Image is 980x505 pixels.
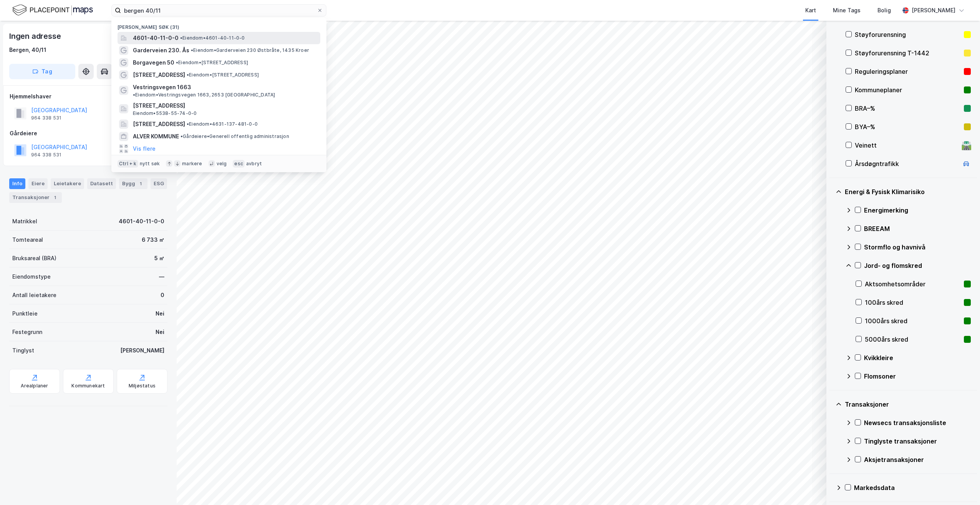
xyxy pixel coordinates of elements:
[71,383,105,389] div: Kommunekart
[133,144,156,153] button: Vis flere
[118,160,138,168] div: Ctrl + k
[129,383,156,389] div: Miljøstatus
[121,5,317,16] input: Søk på adresse, matrikkel, gårdeiere, leietakere eller personer
[176,60,248,66] span: Eiendom • [STREET_ADDRESS]
[10,129,167,138] div: Gårdeiere
[805,6,816,15] div: Kart
[133,83,191,92] span: Vestringsvegen 1663
[176,60,178,65] span: •
[9,30,62,42] div: Ingen adresse
[217,161,227,167] div: velg
[864,261,971,270] div: Jord- og flomskred
[159,272,164,281] div: —
[142,235,164,244] div: 6 733 ㎡
[12,291,56,300] div: Antall leietakere
[161,291,164,300] div: 0
[180,35,182,41] span: •
[51,194,59,201] div: 1
[855,104,961,113] div: BRA–%
[10,92,167,101] div: Hjemmelshaver
[156,327,164,337] div: Nei
[111,18,326,32] div: [PERSON_NAME] søk (31)
[156,309,164,318] div: Nei
[133,46,189,55] span: Garderveien 230. Ås
[12,235,43,244] div: Tomteareal
[180,133,183,139] span: •
[182,161,202,167] div: markere
[28,178,48,189] div: Eiere
[133,120,185,129] span: [STREET_ADDRESS]
[151,178,167,189] div: ESG
[845,187,971,196] div: Energi & Fysisk Klimarisiko
[864,353,971,362] div: Kvikkleire
[855,30,961,39] div: Støyforurensning
[119,217,164,226] div: 4601-40-11-0-0
[12,3,93,17] img: logo.f888ab2527a4732fd821a326f86c7f29.svg
[12,254,56,263] div: Bruksareal (BRA)
[855,67,961,76] div: Reguleringsplaner
[864,372,971,381] div: Flomsoner
[133,132,179,141] span: ALVER KOMMUNE
[9,45,46,55] div: Bergen, 40/11
[87,178,116,189] div: Datasett
[855,85,961,95] div: Kommuneplaner
[180,35,245,41] span: Eiendom • 4601-40-11-0-0
[120,346,164,355] div: [PERSON_NAME]
[31,115,61,121] div: 964 338 531
[12,272,51,281] div: Eiendomstype
[864,206,971,215] div: Energimerking
[9,178,25,189] div: Info
[864,455,971,464] div: Aksjetransaksjoner
[187,121,258,127] span: Eiendom • 4631-137-481-0-0
[154,254,164,263] div: 5 ㎡
[855,141,958,150] div: Veinett
[12,217,37,226] div: Matrikkel
[187,72,189,78] span: •
[133,110,197,116] span: Eiendom • 5538-55-74-0-0
[133,101,317,110] span: [STREET_ADDRESS]
[855,48,961,58] div: Støyforurensning T-1442
[133,92,135,98] span: •
[133,70,185,80] span: [STREET_ADDRESS]
[864,437,971,446] div: Tinglyste transaksjoner
[133,92,275,98] span: Eiendom • Vestringsvegen 1663, 2653 [GEOGRAPHIC_DATA]
[31,152,61,158] div: 964 338 531
[12,346,34,355] div: Tinglyst
[180,133,289,140] span: Gårdeiere • Generell offentlig administrasjon
[233,160,245,168] div: esc
[21,383,48,389] div: Arealplaner
[864,243,971,252] div: Stormflo og havnivå
[9,192,62,203] div: Transaksjoner
[133,58,174,67] span: Borgavegen 50
[119,178,147,189] div: Bygg
[864,418,971,427] div: Newsecs transaksjonsliste
[187,121,189,127] span: •
[191,47,193,53] span: •
[864,224,971,233] div: BREEAM
[912,6,955,15] div: [PERSON_NAME]
[865,316,961,326] div: 1000års skred
[833,6,861,15] div: Mine Tags
[855,122,961,131] div: BYA–%
[191,47,309,53] span: Eiendom • Garderveien 230 Østbråte, 1435 Kroer
[133,33,179,43] span: 4601-40-11-0-0
[9,64,75,79] button: Tag
[855,159,958,168] div: Årsdøgntrafikk
[961,140,972,150] div: 🛣️
[137,180,144,188] div: 1
[942,468,980,505] div: Kontrollprogram for chat
[865,298,961,307] div: 100års skred
[854,483,971,492] div: Markedsdata
[865,335,961,344] div: 5000års skred
[12,327,42,337] div: Festegrunn
[845,400,971,409] div: Transaksjoner
[877,6,891,15] div: Bolig
[187,72,259,78] span: Eiendom • [STREET_ADDRESS]
[246,161,262,167] div: avbryt
[12,309,38,318] div: Punktleie
[865,279,961,289] div: Aktsomhetsområder
[140,161,160,167] div: nytt søk
[942,468,980,505] iframe: Chat Widget
[51,178,84,189] div: Leietakere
